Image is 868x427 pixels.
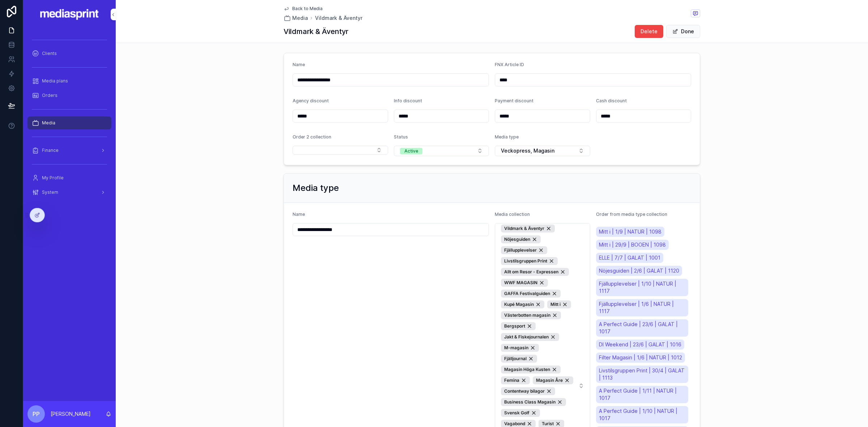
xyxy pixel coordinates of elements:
[501,322,536,330] button: Unselect 132
[27,144,111,157] a: Finance
[42,78,68,84] span: Media plans
[599,241,666,248] span: Mitt i | 29/9 | BOOEN | 1098
[501,409,540,417] button: Unselect 30
[599,354,682,361] span: Filter Magasin | 1/6 | NATUR | 1012
[596,366,689,383] a: Livstilsgruppen Print | 30/4 | GALAT | 1113
[504,291,550,296] span: GAFFA Festivalguiden
[293,212,305,217] span: Name
[501,344,539,352] button: Unselect 125
[635,25,663,38] button: Delete
[495,98,533,103] span: Payment discount
[596,240,669,250] a: Mitt i | 29/9 | BOOEN | 1098
[547,300,571,308] button: Unselect 138
[27,47,111,60] a: Clients
[501,246,547,254] button: Unselect 158
[504,410,529,416] span: Svensk Golf
[641,28,658,35] span: Delete
[596,212,667,217] span: Order from media type collection
[42,51,57,56] span: Clients
[501,387,555,395] button: Unselect 47
[599,407,686,422] span: A Perfect Guide | 1/10 | NATUR | 1017
[42,189,58,195] span: System
[504,388,545,394] span: Contentway bilagor
[501,235,541,243] button: Unselect 161
[292,6,323,12] span: Back to Media
[504,399,556,405] span: Business Class Magasin
[501,268,569,276] button: Unselect 151
[23,29,116,208] div: scrollable content
[504,367,550,372] span: Magasin Höga Kusten
[284,14,308,22] a: Media
[504,302,534,307] span: Kupé Magasin
[504,334,549,340] span: Jakt & Fiskejournalen
[504,247,537,253] span: Fjällupplevelser
[40,9,99,20] img: App logo
[27,186,111,199] a: System
[293,62,305,67] span: Name
[596,340,684,350] a: DI Weekend | 23/6 | GALAT | 1016
[501,366,561,373] button: Unselect 114
[504,323,525,329] span: Bergsport
[599,341,681,348] span: DI Weekend | 23/6 | GALAT | 1016
[504,280,537,286] span: WWF MAGASIN
[495,212,530,217] span: Media collection
[42,93,58,98] span: Orders
[596,319,689,337] a: A Perfect Guide | 23/6 | GALAT | 1017
[599,300,686,315] span: Fjällupplevelser | 1/6 | NATUR | 1117
[599,387,686,402] span: A Perfect Guide | 1/11 | NATUR | 1017
[533,376,573,384] button: Unselect 57
[501,147,554,154] span: Veckopress, Magasin
[27,116,111,129] a: Media
[293,182,339,194] h2: Media type
[293,134,331,140] span: Order 2 collection
[51,410,91,418] p: [PERSON_NAME]
[504,258,547,264] span: Livstilsgruppen Print
[495,62,524,67] span: FNX Article ID
[42,175,64,181] span: My Profile
[42,120,55,126] span: Media
[501,355,537,363] button: Unselect 115
[293,98,329,103] span: Agency discount
[596,266,682,276] a: Nöjesguiden | 2/6 | GALAT | 1120
[666,25,700,38] button: Done
[315,14,362,22] a: Vildmark & Äventyr
[504,312,550,318] span: Västerbotten magasin
[33,410,40,418] span: PP
[596,406,689,423] a: A Perfect Guide | 1/10 | NATUR | 1017
[550,302,561,307] span: Mitt i
[504,421,525,427] span: Vagabond
[394,98,422,103] span: Info discount
[27,171,111,184] a: My Profile
[501,290,561,298] button: Unselect 148
[501,300,544,308] button: Unselect 145
[501,398,566,406] button: Unselect 44
[495,146,590,156] button: Select Button
[284,6,323,12] a: Back to Media
[504,226,544,231] span: Vildmark & Äventyr
[596,386,689,403] a: A Perfect Guide | 1/11 | NATUR | 1017
[501,225,555,232] button: Unselect 172
[599,367,686,381] span: Livstilsgruppen Print | 30/4 | GALAT | 1113
[504,236,530,242] span: Nöjesguiden
[292,14,308,22] span: Media
[293,146,388,154] button: Select Button
[599,254,660,261] span: ELLE | 7/7 | GALAT | 1001
[42,148,59,153] span: Finance
[596,227,664,237] a: Mitt i | 1/9 | NATUR | 1098
[394,146,489,156] button: Select Button
[394,134,408,140] span: Status
[501,311,561,319] button: Unselect 137
[501,376,530,384] button: Unselect 74
[504,356,527,362] span: Fjälljournal
[404,148,418,154] div: Active
[27,89,111,102] a: Orders
[504,269,558,275] span: Allt om Resor - Expressen
[1,35,14,48] iframe: Spotlight
[596,253,663,263] a: ELLE | 7/7 | GALAT | 1001
[504,377,519,383] span: Femina
[596,353,685,363] a: Filter Magasin | 1/6 | NATUR | 1012
[599,321,686,335] span: A Perfect Guide | 23/6 | GALAT | 1017
[599,280,686,295] span: Fjällupplevelser | 1/10 | NATUR | 1117
[596,98,627,103] span: Cash discount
